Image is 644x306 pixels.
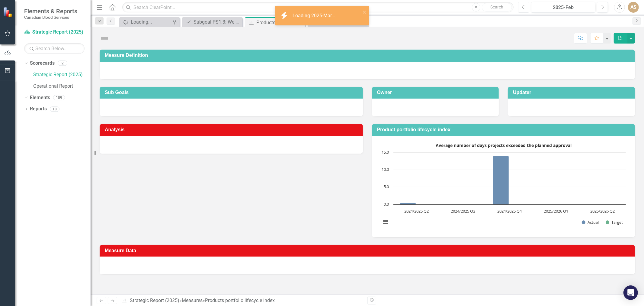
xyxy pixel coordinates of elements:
[377,127,632,132] h3: Product portfolio lifecycle index
[256,19,304,26] div: Products portfolio lifecycle index
[105,127,360,132] h3: Analysis
[33,83,91,90] a: Operational Report
[533,4,593,11] div: 2025-Feb
[493,156,509,204] path: 2024/2025 Q4, 14. Actual.
[611,220,623,225] text: Target
[30,94,50,101] a: Elements
[24,8,77,15] span: Elements & Reports
[121,297,363,304] div: » »
[382,149,389,155] text: 15.0
[122,2,514,13] input: Search ClearPoint...
[378,141,629,231] div: Average number of days projects exceeded the planned approval. Highcharts interactive chart.
[628,2,639,13] button: AS
[436,142,572,148] text: Average number of days projects exceeded the planned approval
[377,90,496,95] h3: Owner
[513,90,632,95] h3: Updater
[400,152,603,205] g: Actual, bar series 1 of 2 with 5 bars.
[384,184,389,189] text: 5.0
[588,220,599,225] text: Actual
[24,43,85,54] input: Search Below...
[100,34,109,43] img: Not Defined
[58,61,67,66] div: 2
[490,5,503,9] span: Search
[33,71,91,78] a: Strategic Report (2025)
[182,298,203,303] a: Measures
[24,15,77,20] small: Canadian Blood Services
[384,201,389,207] text: 0.0
[30,106,47,112] a: Reports
[24,29,85,36] a: Strategic Report (2025)
[363,8,367,15] button: close
[121,18,171,26] a: Loading...
[205,298,275,303] div: Products portfolio lifecycle index
[382,167,389,172] text: 10.0
[194,18,241,26] div: Subgoal PS1.3: We will have a scalable portfolio of products and services that evolves to include...
[293,12,337,19] div: Loading 2025-Mar...
[131,18,171,26] div: Loading...
[105,248,632,253] h3: Measure Data
[378,141,629,231] svg: Interactive chart
[30,60,55,67] a: Scorecards
[105,53,632,58] h3: Measure Definition
[130,298,179,303] a: Strategic Report (2025)
[3,7,14,17] img: ClearPoint Strategy
[451,208,475,214] text: 2024/2025 Q3
[381,217,389,226] button: View chart menu, Average number of days projects exceeded the planned approval
[544,208,568,214] text: 2025/2026 Q1
[53,95,65,100] div: 109
[400,203,416,204] path: 2024/2025 Q2, 0.5. Actual.
[184,18,241,26] a: Subgoal PS1.3: We will have a scalable portfolio of products and services that evolves to include...
[404,208,429,214] text: 2024/2025 Q2
[606,220,623,225] button: Show Target
[105,90,360,95] h3: Sub Goals
[531,2,595,13] button: 2025-Feb
[623,285,638,300] div: Open Intercom Messenger
[50,106,59,112] div: 18
[590,208,615,214] text: 2025/2026 Q2
[497,208,522,214] text: 2024/2025 Q4
[582,220,599,225] button: Show Actual
[482,3,512,11] button: Search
